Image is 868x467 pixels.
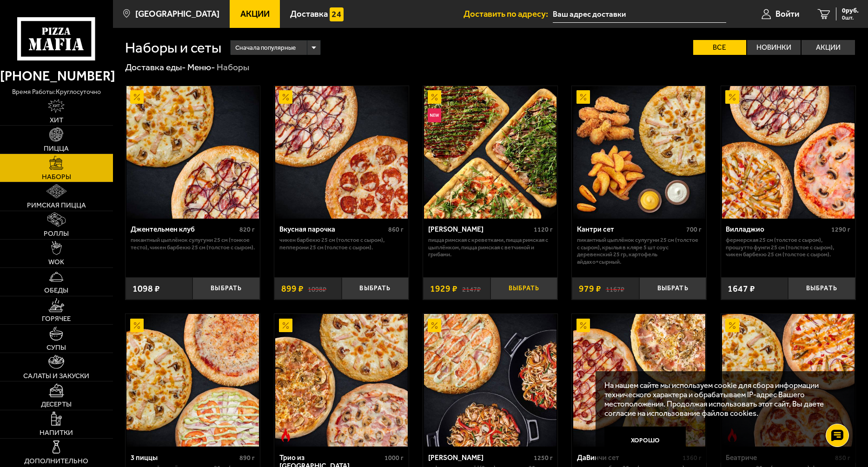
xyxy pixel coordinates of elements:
[279,428,292,442] img: Острое блюдо
[187,62,215,73] a: Меню-
[131,236,255,251] p: Пикантный цыплёнок сулугуни 25 см (тонкое тесто), Чикен Барбекю 25 см (толстое с сыром).
[50,117,63,124] span: Хит
[428,454,531,462] div: [PERSON_NAME]
[576,319,590,332] img: Акционный
[534,454,553,462] span: 1250 г
[639,277,707,300] button: Выбрать
[48,259,64,266] span: WOK
[424,86,557,219] img: Мама Миа
[126,314,260,447] a: Акционный3 пиццы
[430,284,457,293] span: 1929 ₽
[788,277,855,300] button: Выбрать
[275,314,408,447] img: Трио из Рио
[576,90,590,104] img: Акционный
[330,7,343,21] img: 15daf4d41897b9f0e9f617042186c801.svg
[27,202,86,209] span: Римская пицца
[217,61,249,73] div: Наборы
[802,40,855,55] label: Акции
[842,7,859,14] span: 0 руб.
[239,226,255,233] span: 820 г
[572,314,706,447] a: АкционныйДаВинчи сет
[131,225,238,234] div: Джентельмен клуб
[342,277,409,300] button: Выбрать
[46,344,66,351] span: Супы
[126,86,259,219] img: Джентельмен клуб
[275,86,408,219] img: Вкусная парочка
[23,373,89,380] span: Салаты и закуски
[722,86,855,219] img: Вилладжио
[42,315,71,322] span: Горячее
[126,86,260,219] a: АкционныйДжентельмен клуб
[721,86,855,219] a: АкционныйВилладжио
[775,10,799,19] span: Войти
[133,284,160,293] span: 1098 ₽
[41,401,72,408] span: Десерты
[572,86,706,219] a: АкционныйКантри сет
[579,284,601,293] span: 979 ₽
[423,86,557,219] a: АкционныйНовинкаМама Миа
[424,314,557,447] img: Вилла Капри
[721,314,855,447] a: АкционныйОстрое блюдоБеатриче
[130,319,144,332] img: Акционный
[44,230,69,237] span: Роллы
[290,10,328,19] span: Доставка
[728,284,755,293] span: 1647 ₽
[40,429,73,436] span: Напитки
[577,454,680,462] div: ДаВинчи сет
[686,226,702,233] span: 700 г
[125,62,186,73] a: Доставка еды-
[131,454,238,462] div: 3 пиццы
[281,284,304,293] span: 899 ₽
[125,40,221,55] h1: Наборы и сеты
[388,226,404,233] span: 860 г
[279,90,292,104] img: Акционный
[428,90,441,104] img: Акционный
[279,319,292,332] img: Акционный
[274,314,409,447] a: АкционныйОстрое блюдоТрио из Рио
[42,173,71,180] span: Наборы
[274,86,409,219] a: АкционныйВкусная парочка
[604,380,841,418] p: На нашем сайте мы используем cookie для сбора информации технического характера и обрабатываем IP...
[553,6,726,23] input: Ваш адрес доставки
[239,454,255,462] span: 890 г
[726,225,829,234] div: Вилладжио
[577,236,702,265] p: Пикантный цыплёнок сулугуни 25 см (толстое с сыром), крылья в кляре 5 шт соус деревенский 25 гр, ...
[279,236,404,251] p: Чикен Барбекю 25 см (толстое с сыром), Пепперони 25 см (толстое с сыром).
[126,314,259,447] img: 3 пиццы
[235,39,296,56] span: Сначала популярные
[135,10,219,19] span: [GEOGRAPHIC_DATA]
[44,287,68,294] span: Обеды
[428,319,441,332] img: Акционный
[279,225,386,234] div: Вкусная парочка
[24,458,88,465] span: Дополнительно
[428,108,441,122] img: Новинка
[240,10,270,19] span: Акции
[725,319,739,332] img: Акционный
[725,90,739,104] img: Акционный
[606,284,624,293] s: 1167 ₽
[842,15,859,20] span: 0 шт.
[534,226,553,233] span: 1120 г
[428,236,553,258] p: Пицца Римская с креветками, Пицца Римская с цыплёнком, Пицца Римская с ветчиной и грибами.
[130,90,144,104] img: Акционный
[423,314,557,447] a: АкционныйВилла Капри
[831,226,850,233] span: 1290 г
[722,314,855,447] img: Беатриче
[573,314,706,447] img: ДаВинчи сет
[490,277,558,300] button: Выбрать
[428,225,531,234] div: [PERSON_NAME]
[747,40,801,55] label: Новинки
[693,40,747,55] label: Все
[192,277,260,300] button: Выбрать
[726,236,850,258] p: Фермерская 25 см (толстое с сыром), Прошутто Фунги 25 см (толстое с сыром), Чикен Барбекю 25 см (...
[577,225,684,234] div: Кантри сет
[462,284,481,293] s: 2147 ₽
[573,86,706,219] img: Кантри сет
[604,427,686,454] button: Хорошо
[384,454,404,462] span: 1000 г
[44,145,69,152] span: Пицца
[464,10,553,19] span: Доставить по адресу:
[308,284,326,293] s: 1098 ₽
